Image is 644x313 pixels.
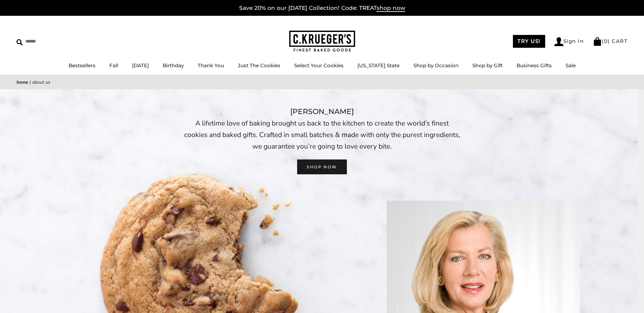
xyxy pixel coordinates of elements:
[472,62,503,69] a: Shop by Gift
[566,62,576,69] a: Sale
[517,62,552,69] a: Business Gifts
[357,62,400,69] a: [US_STATE] State
[184,118,461,152] p: A lifetime love of baking brought us back to the kitchen to create the world’s finest cookies and...
[198,62,224,69] a: Thank You
[604,38,608,44] span: 0
[593,37,602,46] img: Bag
[513,35,545,48] a: TRY US!
[238,62,280,69] a: Just The Cookies
[109,62,118,69] a: Fall
[163,62,184,69] a: Birthday
[377,5,405,12] span: shop now
[132,62,149,69] a: [DATE]
[16,78,628,86] nav: breadcrumbs
[413,62,459,69] a: Shop by Occasion
[30,79,31,85] span: |
[69,62,96,69] a: Bestsellers
[554,37,563,46] img: Account
[239,5,405,12] a: Save 20% on our [DATE] Collection! Code: TREATshop now
[16,79,28,85] a: Home
[297,159,347,174] a: SHOP NOW
[289,31,355,52] img: C.KRUEGER'S
[554,37,584,46] a: Sign In
[16,39,23,45] img: Search
[32,79,50,85] span: About Us
[294,62,344,69] a: Select Your Cookies
[16,36,95,46] input: Search
[593,38,628,44] a: (0) CART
